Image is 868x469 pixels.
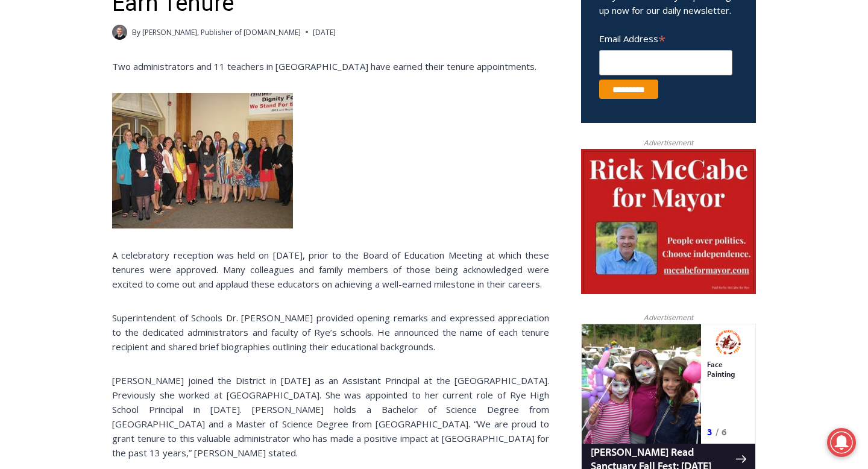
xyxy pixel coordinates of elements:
[10,121,154,149] h4: [PERSON_NAME] Read Sanctuary Fall Fest: [DATE]
[112,59,549,74] p: Two administrators and 11 teachers in [GEOGRAPHIC_DATA] have earned their tenure appointments.
[632,137,705,148] span: Advertisement
[632,312,705,323] span: Advertisement
[599,27,732,48] label: Email Address
[315,120,559,147] span: Intern @ [DOMAIN_NAME]
[1,120,174,150] a: [PERSON_NAME] Read Sanctuary Fall Fest: [DATE]
[132,27,140,38] span: By
[134,102,137,114] div: /
[112,93,293,228] img: Tenure Recipient Group 2
[290,117,584,150] a: Intern @ [DOMAIN_NAME]
[313,27,336,38] time: [DATE]
[112,25,127,40] a: Author image
[140,102,146,114] div: 6
[112,310,549,354] p: Superintendent of Schools Dr. [PERSON_NAME] provided opening remarks and expressed appreciation t...
[126,36,168,99] div: Face Painting
[126,102,131,114] div: 3
[142,27,301,37] a: [PERSON_NAME], Publisher of [DOMAIN_NAME]
[304,1,570,117] div: Apply Now <> summer and RHS senior internships available
[581,149,756,295] img: McCabe for Mayor
[112,373,549,460] p: [PERSON_NAME] joined the District in [DATE] as an Assistant Principal at the [GEOGRAPHIC_DATA]. P...
[112,248,549,291] p: A celebratory reception was held on [DATE], prior to the Board of Education Meeting at which thes...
